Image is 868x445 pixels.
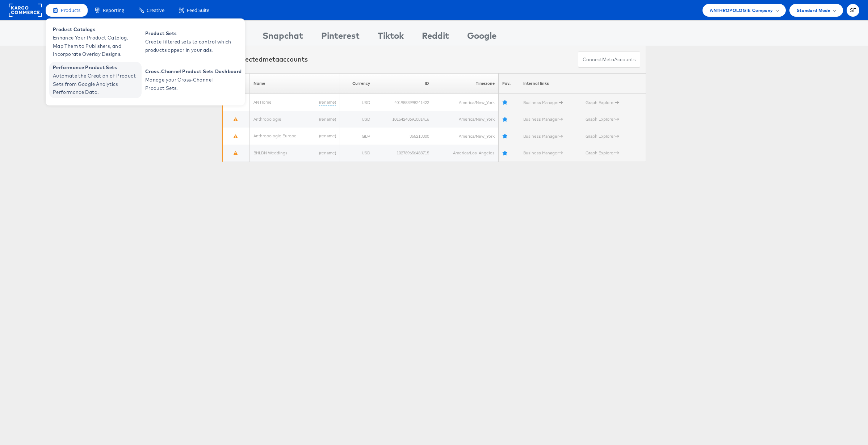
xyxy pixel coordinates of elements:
[53,63,140,72] span: Performance Product Sets
[250,73,340,94] th: Name
[602,56,614,63] span: meta
[374,111,433,128] td: 10154248691081416
[228,55,308,64] div: Connected accounts
[433,128,499,145] td: America/New_York
[253,116,281,122] a: Anthropologie
[422,29,449,46] div: Reddit
[586,116,619,122] a: Graph Explorer
[340,145,374,162] td: USD
[850,8,856,13] span: SF
[142,24,234,60] a: Product Sets Create filtered sets to control which products appear in your ads.
[263,55,279,63] span: meta
[145,29,232,38] span: Product Sets
[433,94,499,111] td: America/New_York
[319,116,336,122] a: (rename)
[374,128,433,145] td: 355213300
[586,133,619,139] a: Graph Explorer
[145,38,232,54] span: Create filtered sets to control which products appear in your ads.
[433,111,499,128] td: America/New_York
[578,51,640,68] button: ConnectmetaAccounts
[53,34,140,58] span: Enhance Your Product Catalog, Map Them to Publishers, and Incorporate Overlay Designs.
[378,29,404,46] div: Tiktok
[467,29,496,46] div: Google
[374,145,433,162] td: 102789656483715
[523,133,563,139] a: Business Manager
[374,94,433,111] td: 4019883998241422
[49,62,142,98] a: Performance Product Sets Automate the Creation of Product Sets from Google Analytics Performance ...
[319,133,336,139] a: (rename)
[340,128,374,145] td: GBP
[253,133,297,138] a: Anthropologie Europe
[319,99,336,105] a: (rename)
[433,145,499,162] td: America/Los_Angeles
[340,73,374,94] th: Currency
[53,72,140,96] span: Automate the Creation of Product Sets from Google Analytics Performance Data.
[187,7,209,14] span: Feed Suite
[523,116,563,122] a: Business Manager
[103,7,124,14] span: Reporting
[340,94,374,111] td: USD
[523,150,563,155] a: Business Manager
[145,76,232,92] span: Manage your Cross-Channel Product Sets.
[710,7,773,14] span: ANTHROPOLOGIE Company
[586,100,619,105] a: Graph Explorer
[61,7,80,14] span: Products
[253,150,288,155] a: BHLDN Weddings
[263,29,303,46] div: Snapchat
[321,29,360,46] div: Pinterest
[147,7,164,14] span: Creative
[433,73,499,94] th: Timezone
[340,111,374,128] td: USD
[586,150,619,155] a: Graph Explorer
[53,25,140,34] span: Product Catalogs
[374,73,433,94] th: ID
[145,67,242,76] span: Cross-Channel Product Sets Dashboard
[319,150,336,156] a: (rename)
[142,62,243,98] a: Cross-Channel Product Sets Dashboard Manage your Cross-Channel Product Sets.
[523,100,563,105] a: Business Manager
[797,7,830,14] span: Standard Mode
[253,99,272,105] a: AN Home
[49,24,142,60] a: Product Catalogs Enhance Your Product Catalog, Map Them to Publishers, and Incorporate Overlay De...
